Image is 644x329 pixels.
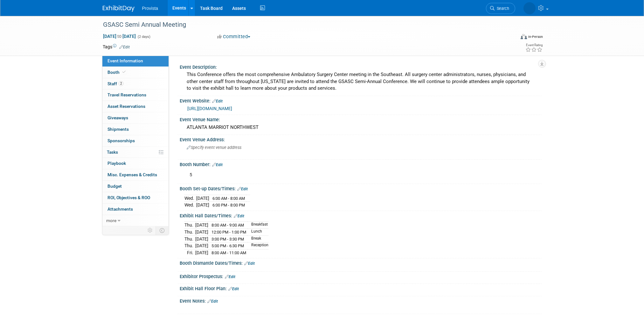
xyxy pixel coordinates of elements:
div: Event Venue Name: [180,115,542,123]
a: Edit [234,214,244,218]
a: Budget [102,181,169,192]
div: ATLANTA MARRIOT NORTHWEST [184,122,537,132]
span: Travel Reservations [107,92,146,97]
a: Edit [237,187,248,191]
a: Event Information [102,55,169,66]
div: Exhibit Hall Floor Plan: [180,284,542,292]
td: Break [247,235,268,242]
div: Booth Number: [180,160,542,168]
span: Misc. Expenses & Credits [107,172,157,177]
span: [DATE] [DATE] [103,33,136,39]
td: Thu. [184,242,195,249]
td: [DATE] [196,195,209,202]
span: 3:00 PM - 3:30 PM [211,237,244,241]
span: ROI, Objectives & ROO [107,195,150,200]
span: Tasks [107,150,118,155]
div: Booth Set-up Dates/Times: [180,184,542,192]
a: Edit [225,275,235,279]
div: Event Rating [525,44,543,47]
img: Format-Inperson.png [521,34,527,39]
div: Event Venue Address: [180,135,542,143]
a: Booth [102,67,169,78]
td: Thu. [184,222,195,229]
td: Wed. [184,195,196,202]
span: Staff [107,81,123,86]
span: to [116,34,122,39]
div: Event Format [478,33,543,43]
div: Event Notes: [180,296,542,304]
a: Misc. Expenses & Credits [102,169,169,180]
div: GSASC Semi Annual Meeting [101,19,506,31]
a: Travel Reservations [102,89,169,101]
td: [DATE] [195,229,208,236]
div: 5 [185,169,472,181]
div: This Conference offers the most comprehensive Ambulatory Surgery Center meeting in the Southeast.... [184,70,537,93]
span: Specify event venue address [187,145,241,150]
img: ExhibitDay [103,5,135,12]
a: Tasks [102,147,169,158]
a: Staff2 [102,78,169,89]
span: 6:00 AM - 8:00 AM [212,196,245,201]
td: Thu. [184,235,195,242]
span: Shipments [107,127,129,132]
td: Wed. [184,202,196,208]
div: Booth Dismantle Dates/Times: [180,258,542,267]
span: Attachments [107,206,133,212]
a: Giveaways [102,112,169,123]
a: Shipments [102,124,169,135]
span: 12:00 PM - 1:00 PM [211,230,246,234]
span: Sponsorships [107,138,135,143]
td: Lunch [247,229,268,236]
span: 8:00 AM - 9:00 AM [211,223,244,227]
a: Edit [212,99,223,103]
span: 6:00 PM - 8:00 PM [212,203,245,207]
span: 5:00 PM - 6:30 PM [211,243,244,248]
button: Committed [215,33,253,40]
td: Tags [103,44,130,50]
td: [DATE] [195,235,208,242]
td: [DATE] [195,222,208,229]
a: Edit [212,163,223,167]
td: [DATE] [196,202,209,208]
td: [DATE] [195,249,208,256]
div: In-Person [528,34,543,39]
a: Edit [119,45,130,49]
img: Shai Davis [523,2,536,14]
a: Sponsorships [102,135,169,146]
span: Provista [142,6,158,11]
span: (2 days) [137,35,150,39]
span: Asset Reservations [107,104,145,109]
span: more [106,218,116,223]
td: Toggle Event Tabs [156,226,169,234]
div: Event Description: [180,62,542,70]
a: Search [486,3,515,14]
span: Playbook [107,161,126,166]
a: more [102,215,169,226]
a: [URL][DOMAIN_NAME] [187,106,232,111]
div: Exhibitor Prospectus: [180,272,542,280]
i: Booth reservation complete [122,70,126,74]
div: Event Website: [180,96,542,104]
td: Personalize Event Tab Strip [145,226,156,234]
span: 8:00 AM - 11:00 AM [211,250,246,255]
a: Edit [244,261,255,266]
td: Breakfast [247,222,268,229]
span: Search [495,6,509,11]
span: Booth [107,70,127,75]
td: Fri. [184,249,195,256]
span: Budget [107,184,122,189]
td: [DATE] [195,242,208,249]
a: Playbook [102,158,169,169]
a: Attachments [102,204,169,215]
a: Edit [228,287,239,291]
span: Giveaways [107,115,128,120]
td: Reception [247,242,268,249]
a: Edit [207,299,218,304]
span: 2 [119,81,123,86]
span: Event Information [107,58,143,63]
div: Exhibit Hall Dates/Times: [180,211,542,219]
a: ROI, Objectives & ROO [102,192,169,203]
td: Thu. [184,229,195,236]
a: Asset Reservations [102,101,169,112]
